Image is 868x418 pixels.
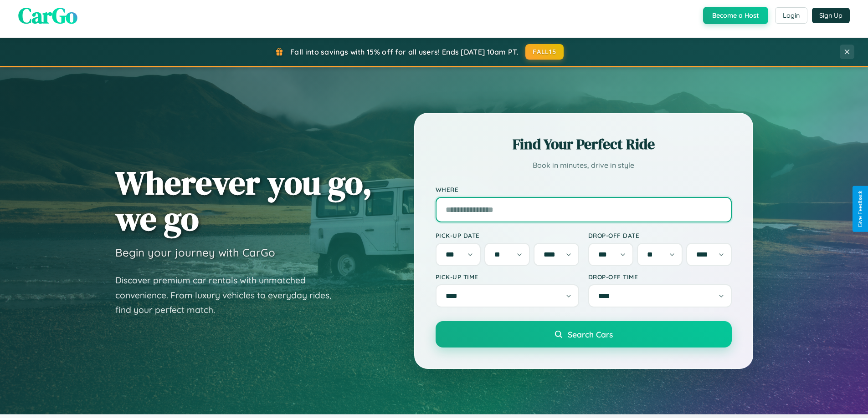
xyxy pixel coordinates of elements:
button: Login [775,7,807,24]
label: Pick-up Time [436,273,579,281]
button: Search Cars [436,321,732,347]
label: Pick-up Date [436,232,579,239]
button: FALL15 [525,44,564,60]
div: Give Feedback [857,191,863,227]
label: Drop-off Time [588,273,732,281]
h2: Find Your Perfect Ride [436,134,732,154]
span: CarGo [18,0,77,30]
p: Discover premium car rentals with unmatched convenience. From luxury vehicles to everyday rides, ... [115,273,343,317]
label: Where [436,186,732,193]
h3: Begin your journey with CarGo [115,246,275,259]
p: Book in minutes, drive in style [436,159,732,172]
span: Fall into savings with 15% off for all users! Ends [DATE] 10am PT. [290,47,519,56]
button: Become a Host [703,7,768,24]
label: Drop-off Date [588,232,732,239]
button: Sign Up [812,8,850,23]
h1: Wherever you go, we go [115,165,372,237]
span: Search Cars [568,329,613,339]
